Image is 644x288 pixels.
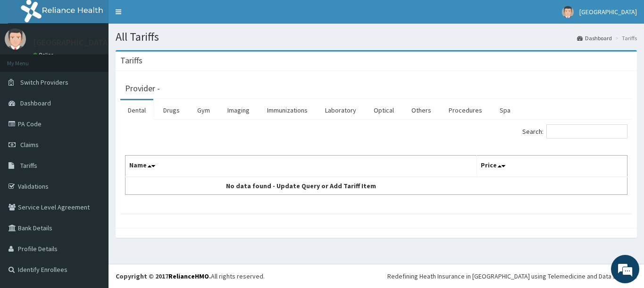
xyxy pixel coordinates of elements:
a: Immunizations [259,100,315,120]
a: Laboratory [318,100,364,120]
td: No data found - Update Query or Add Tariff Item [125,177,477,195]
a: Dashboard [577,34,612,42]
a: Dental [120,100,153,120]
span: Dashboard [20,99,51,107]
span: [GEOGRAPHIC_DATA] [579,8,637,16]
th: Name [125,156,477,177]
a: Optical [366,100,401,120]
h3: Tariffs [120,56,142,65]
span: Claims [20,140,39,149]
input: Search: [546,124,627,139]
li: Tariffs [613,34,637,42]
a: Others [404,100,439,120]
th: Price [477,156,627,177]
h3: Provider - [125,84,160,93]
a: Spa [492,100,518,120]
span: Tariffs [20,161,37,170]
p: [GEOGRAPHIC_DATA] [33,38,111,47]
img: User Image [562,6,574,18]
span: Switch Providers [20,78,68,87]
img: User Image [5,28,26,50]
a: Gym [190,100,217,120]
a: Online [33,52,56,58]
div: Redefining Heath Insurance in [GEOGRAPHIC_DATA] using Telemedicine and Data Science! [387,271,637,281]
h1: All Tariffs [116,31,637,43]
a: RelianceHMO [168,272,209,280]
strong: Copyright © 2017 . [116,272,211,280]
a: Procedures [441,100,490,120]
a: Imaging [220,100,257,120]
footer: All rights reserved. [109,264,644,288]
a: Drugs [156,100,187,120]
label: Search: [522,124,627,139]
